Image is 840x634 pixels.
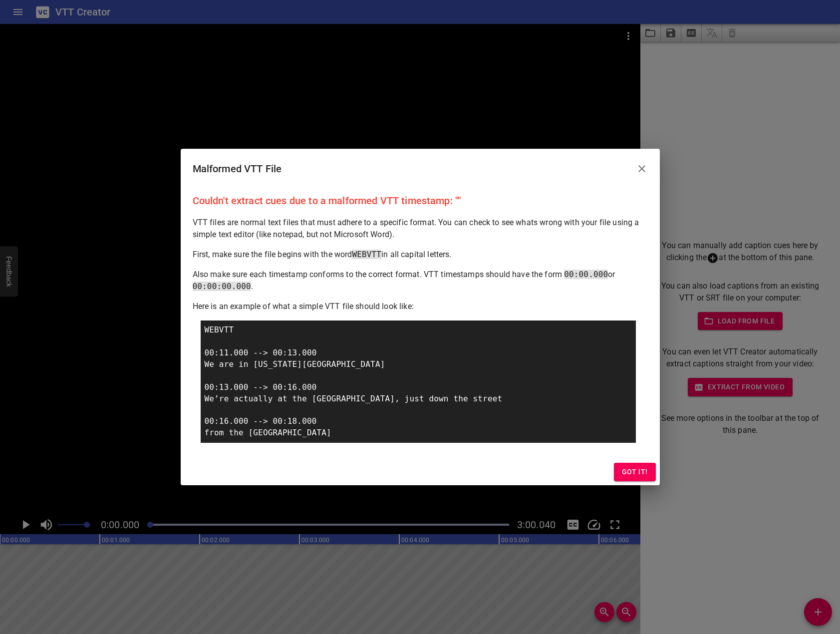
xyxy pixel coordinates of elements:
[193,249,648,261] p: First, make sure the file begins with the word in all capital letters.
[193,282,251,291] span: 00:00:00.000
[352,250,381,259] span: WEBVTT
[193,301,648,313] p: Here is an example of what a simple VTT file should look like:
[193,161,282,177] h6: Malformed VTT File
[630,157,654,181] button: Close
[201,320,636,443] div: WEBVTT 00:11.000 --> 00:13.000 We are in [US_STATE][GEOGRAPHIC_DATA] 00:13.000 --> 00:16.000 We’r...
[193,193,648,209] p: Couldn't extract cues due to a malformed VTT timestamp: ""
[622,466,648,478] span: Got it!
[614,463,656,481] button: Got it!
[193,269,648,293] p: Also make sure each timestamp conforms to the correct format. VTT timestamps should have the form...
[564,270,608,279] span: 00:00.000
[193,217,648,241] p: VTT files are normal text files that must adhere to a specific format. You can check to see whats...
